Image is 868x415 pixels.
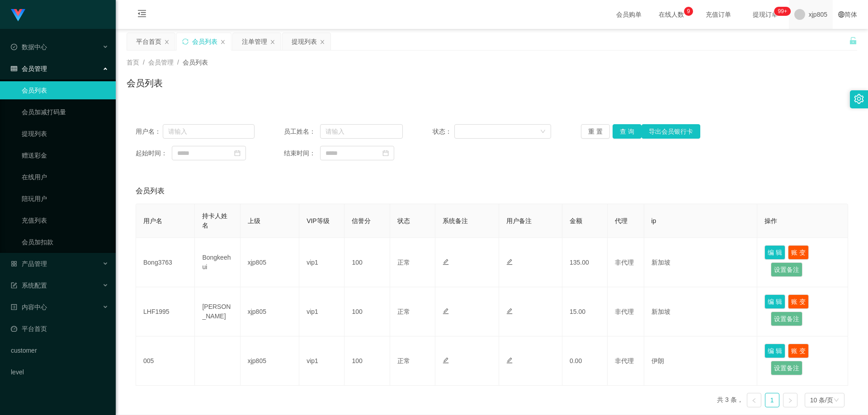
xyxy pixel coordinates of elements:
[751,398,757,403] i: 图标: left
[234,150,241,156] i: 图标: calendar
[443,217,468,224] span: 系统备注
[22,103,108,121] a: 会员加减打码量
[248,217,260,224] span: 上级
[143,217,162,224] span: 用户名
[22,190,108,208] a: 陪玩用户
[615,217,627,224] span: 代理
[613,124,642,139] button: 查 询
[242,33,267,50] div: 注单管理
[11,65,17,72] i: 图标: table
[687,7,690,16] p: 9
[771,312,802,326] button: 设置备注
[284,127,320,136] span: 员工姓名：
[22,211,108,229] a: 充值列表
[684,7,693,16] sup: 9
[292,33,317,50] div: 提现列表
[570,217,582,224] span: 金额
[127,76,163,90] h1: 会员列表
[747,393,761,407] li: 上一页
[397,217,410,224] span: 状态
[192,33,217,50] div: 会员列表
[701,11,736,18] span: 充值订单
[136,127,163,136] span: 用户名：
[615,259,634,266] span: 非代理
[642,124,700,139] button: 导出会员银行卡
[838,11,844,18] i: 图标: global
[644,287,758,336] td: 新加坡
[615,308,634,315] span: 非代理
[443,308,449,314] i: 图标: edit
[810,393,833,407] div: 10 条/页
[136,149,172,158] span: 起始时间：
[764,217,777,224] span: 操作
[11,363,108,381] a: level
[382,150,389,156] i: 图标: calendar
[22,233,108,251] a: 会员加扣款
[774,7,791,16] sup: 252
[644,336,758,386] td: 伊朗
[241,287,299,336] td: xjp805
[615,357,634,364] span: 非代理
[788,294,809,309] button: 账 变
[11,261,17,267] i: 图标: appstore-o
[11,43,47,51] span: 数据中心
[771,262,802,277] button: 设置备注
[320,124,403,139] input: 请输入
[788,344,809,358] button: 账 变
[506,308,513,314] i: 图标: edit
[307,217,330,224] span: VIP等级
[651,217,656,224] span: ip
[241,336,299,386] td: xjp805
[344,287,390,336] td: 100
[22,81,108,99] a: 会员列表
[764,245,785,260] button: 编 辑
[164,39,170,45] i: 图标: close
[320,39,325,45] i: 图标: close
[182,38,189,45] i: 图标: sync
[562,238,608,287] td: 135.00
[177,59,179,66] span: /
[11,303,47,311] span: 内容中心
[344,336,390,386] td: 100
[764,344,785,358] button: 编 辑
[284,149,320,158] span: 结束时间：
[143,59,145,66] span: /
[397,259,410,266] span: 正常
[195,238,240,287] td: Bongkeehui
[506,357,513,364] i: 图标: edit
[854,94,864,104] i: 图标: setting
[771,361,802,375] button: 设置备注
[11,341,108,359] a: customer
[11,44,17,50] i: 图标: check-circle-o
[241,238,299,287] td: xjp805
[136,33,161,50] div: 平台首页
[22,168,108,186] a: 在线用户
[397,308,410,315] span: 正常
[765,393,779,407] li: 1
[834,397,839,404] i: 图标: down
[397,357,410,364] span: 正常
[644,238,758,287] td: 新加坡
[581,124,610,139] button: 重 置
[443,357,449,364] i: 图标: edit
[344,238,390,287] td: 100
[764,294,785,309] button: 编 辑
[788,245,809,260] button: 账 变
[765,393,779,407] a: 1
[22,125,108,143] a: 提现列表
[11,9,25,22] img: logo.9652507e.png
[748,11,783,18] span: 提现订单
[562,287,608,336] td: 15.00
[136,287,195,336] td: LHF1995
[299,287,344,336] td: vip1
[136,186,165,196] span: 会员列表
[11,304,17,310] i: 图标: profile
[11,65,47,72] span: 会员管理
[443,259,449,265] i: 图标: edit
[783,393,797,407] li: 下一页
[202,212,227,229] span: 持卡人姓名
[22,146,108,164] a: 赠送彩金
[11,282,17,289] i: 图标: form
[849,37,857,45] i: 图标: unlock
[717,393,743,407] li: 共 3 条，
